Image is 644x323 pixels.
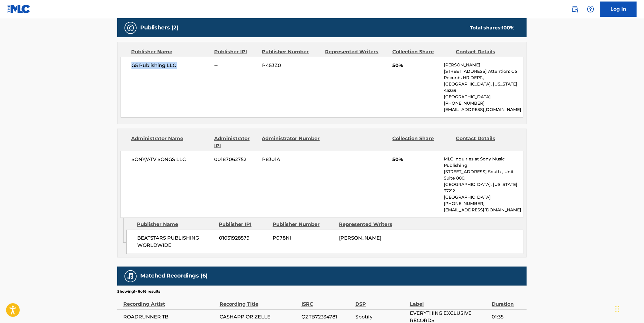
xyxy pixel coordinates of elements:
span: 01:35 [492,314,524,321]
p: Showing 1 - 6 of 6 results [117,289,160,294]
div: Publisher Name [131,48,210,56]
span: -- [214,62,257,69]
div: Collection Share [393,135,451,150]
img: Publishers [127,24,134,32]
a: Log In [600,2,637,17]
span: 50% [393,156,440,163]
span: BEATSTARS PUBLISHING WORLDWIDE [137,235,214,249]
div: Administrator Number [262,135,320,150]
span: 50% [393,62,440,69]
p: [GEOGRAPHIC_DATA] [444,94,523,100]
span: G5 Publishing LLC [131,62,210,69]
div: Publisher Number [262,48,320,56]
div: Collection Share [393,48,451,56]
div: Publisher Name [137,221,214,228]
span: ROADRUNNER TB [123,314,217,321]
p: [PHONE_NUMBER] [444,100,523,106]
p: [STREET_ADDRESS] Attention: G5 Records HR DEPT., [444,68,523,81]
p: MLC Inquiries at Sony Music Publishing [444,156,523,169]
div: Represented Writers [325,48,388,56]
div: Publisher Number [273,221,334,228]
span: P8301A [262,156,321,163]
div: Administrator Name [131,135,210,150]
div: Total shares: [470,24,515,32]
div: Duration [492,294,524,308]
div: Publisher IPI [214,48,257,56]
iframe: Chat Widget [614,294,644,323]
span: [PERSON_NAME] [339,235,381,241]
div: DSP [356,294,407,308]
span: CASHAPP OR ZELLE [220,314,298,321]
span: SONY/ATV SONGS LLC [131,156,210,163]
p: [EMAIL_ADDRESS][DOMAIN_NAME] [444,207,523,213]
h5: Matched Recordings (6) [140,273,207,280]
span: P078NI [273,235,334,242]
p: [PHONE_NUMBER] [444,200,523,207]
p: [EMAIL_ADDRESS][DOMAIN_NAME] [444,106,523,113]
p: [STREET_ADDRESS] South , Unit Suite 800, [444,169,523,181]
div: Contact Details [456,48,515,56]
p: [GEOGRAPHIC_DATA] [444,194,523,200]
div: ISRC [301,294,352,308]
span: P453Z0 [262,62,321,69]
img: MLC Logo [7,5,31,13]
span: Spotify [356,314,407,321]
img: Matched Recordings [127,273,134,280]
div: Drag [616,300,619,318]
span: 00187062752 [214,156,257,163]
div: Publisher IPI [219,221,268,228]
div: Label [410,294,489,308]
a: Public Search [569,3,581,15]
div: Help [585,3,597,15]
span: 100 % [502,25,515,31]
div: Recording Title [220,294,298,308]
p: [GEOGRAPHIC_DATA], [US_STATE] 37212 [444,181,523,194]
div: Administrator IPI [214,135,257,150]
span: 01031928579 [219,235,268,242]
p: [PERSON_NAME] [444,62,523,68]
h5: Publishers (2) [140,24,178,31]
p: [GEOGRAPHIC_DATA], [US_STATE] 45239 [444,81,523,94]
div: Represented Writers [339,221,401,228]
span: QZTB72334781 [301,314,352,321]
div: Contact Details [456,135,515,150]
img: search [571,5,579,13]
img: help [587,5,594,13]
div: Recording Artist [123,294,217,308]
